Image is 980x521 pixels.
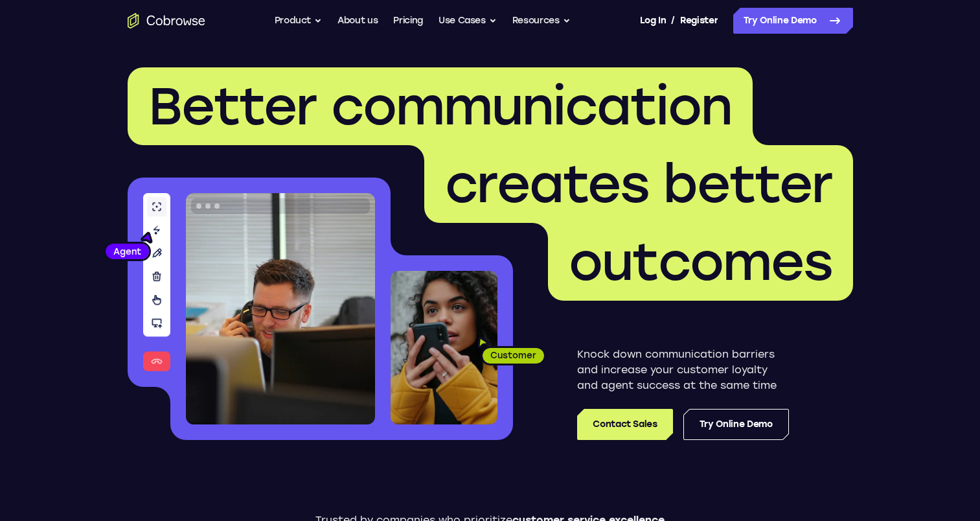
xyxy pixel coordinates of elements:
[569,231,832,293] span: outcomes
[439,8,497,34] button: Use Cases
[577,409,672,440] a: Contact Sales
[671,13,675,29] span: /
[391,271,497,424] img: A customer holding their phone
[680,8,718,34] a: Register
[577,347,789,393] p: Knock down communication barriers and increase your customer loyalty and agent success at the sam...
[512,8,571,34] button: Resources
[148,75,732,137] span: Better communication
[275,8,323,34] button: Product
[683,409,789,440] a: Try Online Demo
[640,8,666,34] a: Log In
[733,8,853,34] a: Try Online Demo
[393,8,423,34] a: Pricing
[128,13,205,29] a: Go to the home page
[445,153,832,215] span: creates better
[337,8,378,34] a: About us
[186,193,375,424] img: A customer support agent talking on the phone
